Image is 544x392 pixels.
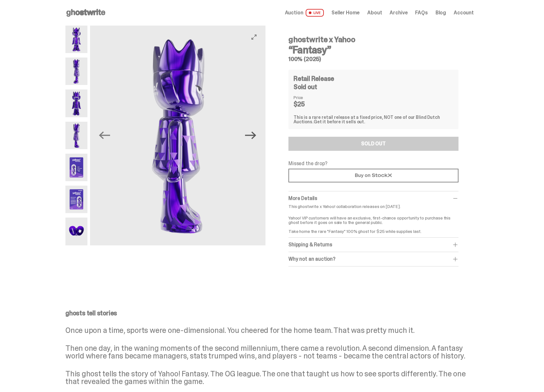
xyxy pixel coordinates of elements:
h4: ghostwrite x Yahoo [288,36,458,43]
p: Yahoo! VIP customers will have an exclusive, first-chance opportunity to purchase this ghost befo... [288,211,458,234]
img: Yahoo-HG---1.png [65,26,87,53]
div: Why not an auction? [288,256,458,262]
p: Then one day, in the waning moments of the second millennium, there came a revolution. A second d... [65,344,474,360]
p: Missed the drop? [288,161,458,166]
img: Yahoo-HG---4.png [90,26,266,245]
span: LIVE [306,9,324,17]
img: Yahoo-HG---6.png [65,186,87,213]
div: SOLD OUT [361,141,386,146]
div: Shipping & Returns [288,242,458,248]
a: About [367,10,382,15]
span: More Details [288,195,317,202]
h3: “Fantasy” [288,45,458,55]
p: Once upon a time, sports were one-dimensional. You cheered for the home team. That was pretty muc... [65,327,474,334]
div: Sold out [294,84,453,90]
button: SOLD OUT [288,137,458,151]
img: Yahoo-HG---7.png [65,218,87,245]
a: FAQs [415,10,428,15]
dt: Price [294,95,325,100]
div: This is a rare retail release at a fixed price, NOT one of our Blind Dutch Auctions. [294,115,453,124]
p: ghosts tell stories [65,310,474,316]
span: Get it before it sells out. [314,119,365,125]
img: Yahoo-HG---2.png [65,58,87,85]
dd: $25 [294,101,325,107]
span: Auction [285,10,303,15]
p: This ghost tells the story of Yahoo! Fantasy. The OG league. The one that taught us how to see sp... [65,370,474,385]
h5: 100% (2025) [288,56,458,62]
a: Archive [390,10,407,15]
img: Yahoo-HG---4.png [65,122,87,149]
h4: Retail Release [294,75,334,82]
button: Previous [98,128,112,142]
a: Account [454,10,474,15]
a: Auction LIVE [285,9,324,17]
button: View full-screen [250,33,258,41]
a: Blog [436,10,446,15]
button: Next [244,128,258,142]
img: Yahoo-HG---3.png [65,89,87,117]
p: This ghostwrite x Yahoo! collaboration releases on [DATE]. [288,204,458,209]
img: Yahoo-HG---5.png [65,154,87,181]
a: Seller Home [332,10,360,15]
